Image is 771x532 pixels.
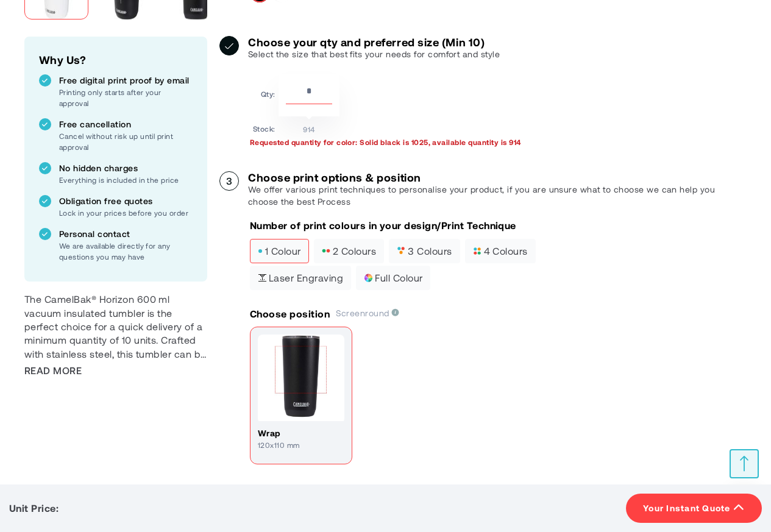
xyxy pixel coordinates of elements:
[24,364,82,377] span: Read More
[250,219,516,232] p: Number of print colours in your design/Print Technique
[250,307,330,321] p: Choose position
[39,51,193,68] h2: Why Us?
[643,502,731,514] span: Your Instant Quote
[59,174,193,185] p: Everything is included in the price
[336,308,399,318] span: Screenround
[248,171,747,183] h3: Choose print options & position
[258,427,344,439] h4: wrap
[248,183,747,208] p: We offer various print techniques to personalise your product, if you are unsure what to choose w...
[626,494,762,523] button: Your Instant Quote
[9,502,59,514] span: Unit Price:
[258,439,344,450] p: 120x110 mm
[473,247,528,255] span: 4 colours
[250,138,747,147] p: Requested quantity for color: Solid black is 1025, available quantity is 914
[59,162,193,174] p: No hidden charges
[59,195,193,207] p: Obligation free quotes
[248,36,500,48] h3: Choose your qty and preferred size (Min 10)
[258,247,301,255] span: 1 colour
[253,119,275,135] td: Stock:
[364,274,422,282] span: full colour
[59,207,193,218] p: Lock in your prices before you order
[258,274,343,282] span: Laser engraving
[59,74,193,87] p: Free digital print proof by email
[258,335,344,421] img: Print position wrap
[397,247,452,255] span: 3 colours
[59,228,193,240] p: Personal contact
[59,240,193,262] p: We are available directly for any questions you may have
[248,48,500,60] p: Select the size that best fits your needs for comfort and style
[59,130,193,152] p: Cancel without risk up until print approval
[59,87,193,108] p: Printing only starts after your approval
[253,74,275,116] td: Qty:
[24,293,207,361] div: The CamelBak® Horizon 600 ml vacuum insulated tumbler is the perfect choice for a quick delivery ...
[59,118,193,130] p: Free cancellation
[279,119,339,135] td: 914
[322,247,376,255] span: 2 colours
